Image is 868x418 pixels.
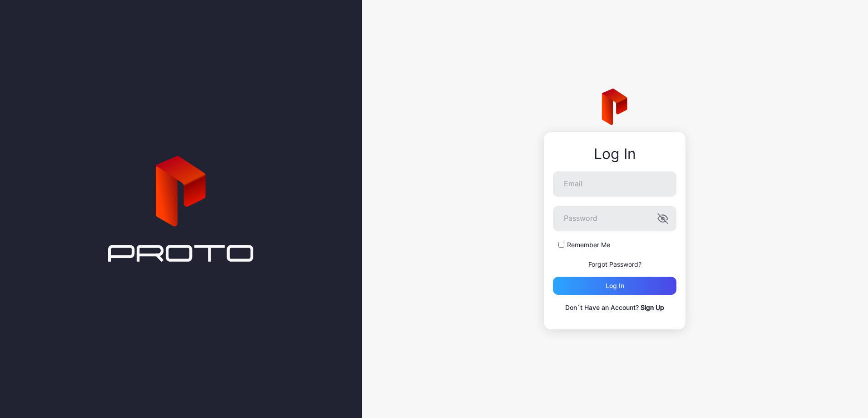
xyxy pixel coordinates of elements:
[657,213,668,224] button: Password
[641,304,664,311] a: Sign Up
[588,260,641,268] a: Forgot Password?
[553,277,676,295] button: Log in
[553,206,676,231] input: Password
[553,146,676,162] div: Log In
[553,302,676,313] p: Don`t Have an Account?
[567,240,610,249] label: Remember Me
[606,282,624,289] div: Log in
[553,171,676,197] input: Email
